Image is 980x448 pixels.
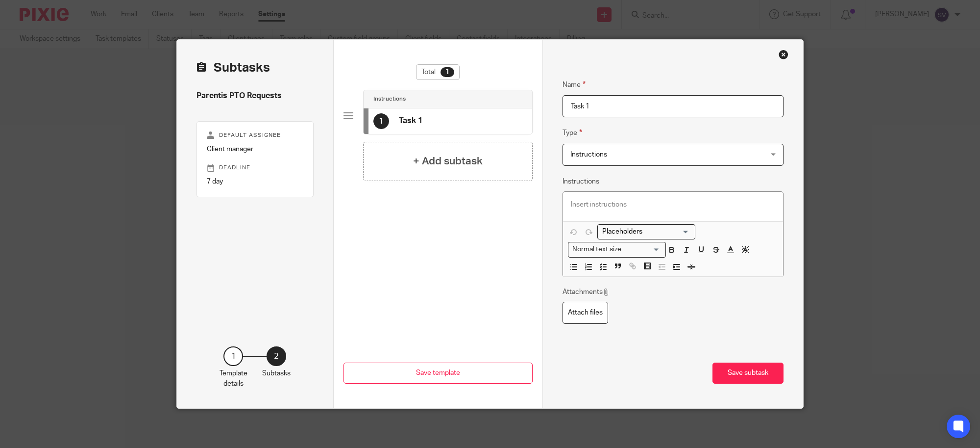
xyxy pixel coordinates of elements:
[373,113,389,129] div: 1
[570,244,624,255] span: Normal text size
[441,67,454,77] div: 1
[624,244,660,255] input: Search for option
[563,127,582,138] label: Type
[563,177,599,186] label: Instructions
[267,346,286,366] div: 2
[563,79,586,90] label: Name
[207,164,303,172] p: Deadline
[597,224,695,239] div: Placeholders
[568,242,666,257] div: Text styles
[568,242,666,257] div: Search for option
[223,346,243,366] div: 1
[712,363,784,384] button: Save subtask
[399,116,422,126] h4: Task 1
[343,363,533,384] button: Save template
[413,154,483,169] h4: + Add subtask
[563,287,610,297] p: Attachments
[779,50,788,59] div: Close this dialog window
[416,64,460,80] div: Total
[196,59,270,76] h2: Subtasks
[220,369,247,389] p: Template details
[563,302,608,324] label: Attach files
[207,132,303,139] p: Default assignee
[570,151,607,158] span: Instructions
[262,369,291,378] p: Subtasks
[207,144,303,154] p: Client manager
[599,227,689,237] input: Search for option
[207,177,303,186] p: 7 day
[196,91,314,101] h4: Parentis PTO Requests
[597,224,695,239] div: Search for option
[373,95,406,103] h4: Instructions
